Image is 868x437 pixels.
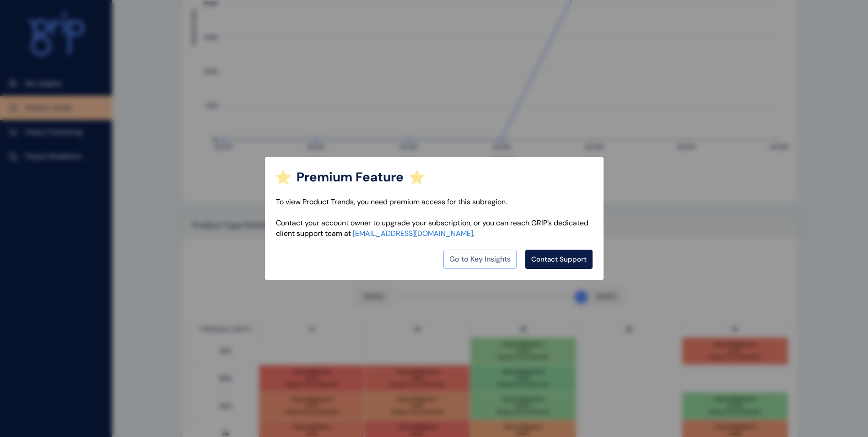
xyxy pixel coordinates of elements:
a: Contact Support [526,250,592,269]
a: [EMAIL_ADDRESS][DOMAIN_NAME] [353,229,473,238]
a: Go to Key Insights [443,250,517,269]
button: Contact Support [525,250,593,269]
p: To view Product Trends, you need premium access for this subregion. [276,197,593,207]
p: Contact your account owner to upgrade your subscription, or you can reach GRIP’s dedicated client... [276,218,593,239]
h3: Premium Feature [297,168,404,186]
